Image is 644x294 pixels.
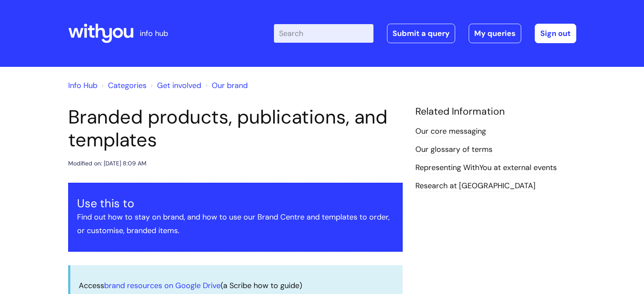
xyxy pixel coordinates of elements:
a: brand resources on Google Drive [104,280,221,291]
p: info hub [140,27,168,40]
div: Modified on: [DATE] 8:09 AM [68,158,146,169]
li: Solution home [100,79,146,92]
a: Categories [108,80,146,91]
a: Our brand [212,80,248,91]
a: My queries [469,24,521,43]
p: Access (a Scribe how to guide) [79,279,394,292]
a: Our glossary of terms [415,144,492,155]
h1: Branded products, publications, and templates [68,106,403,151]
a: Get involved [157,80,201,91]
h4: Related Information [415,106,576,118]
a: Sign out [535,24,576,43]
li: Our brand [203,79,248,92]
a: Research at [GEOGRAPHIC_DATA] [415,181,536,192]
div: | - [274,24,576,43]
p: Find out how to stay on brand, and how to use our Brand Centre and templates to order, or customi... [77,210,394,238]
input: Search [274,24,373,43]
a: Info Hub [68,80,97,91]
li: Get involved [149,79,201,92]
a: Submit a query [387,24,455,43]
a: Representing WithYou at external events [415,162,557,173]
h3: Use this to [77,197,394,210]
a: Our core messaging [415,126,486,137]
